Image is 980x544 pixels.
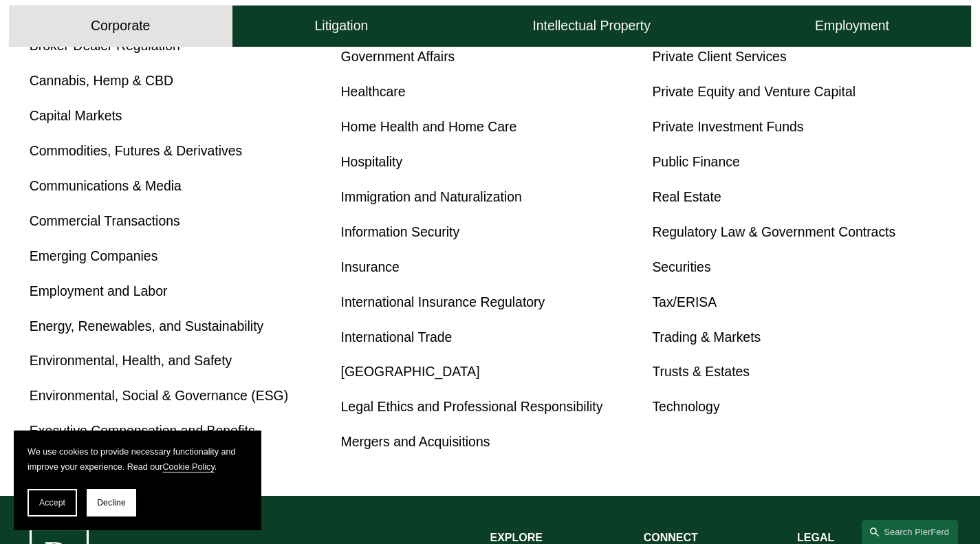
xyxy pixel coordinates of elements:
[532,18,651,35] h4: Intellectual Property
[30,73,173,88] a: Cannabis, Hemp & CBD
[30,423,255,438] a: Executive Compensation and Benefits
[652,329,761,345] a: Trading & Markets
[652,189,721,204] a: Real Estate
[28,489,77,516] button: Accept
[30,213,180,228] a: Commercial Transactions
[652,84,856,99] a: Private Equity and Venture Capital
[341,364,480,379] a: [GEOGRAPHIC_DATA]
[341,259,400,274] a: Insurance
[341,49,455,64] a: Government Affairs
[652,364,750,379] a: Trusts & Estates
[30,318,264,334] a: Energy, Renewables, and Sustainability
[97,498,126,508] span: Decline
[341,189,522,204] a: Immigration and Naturalization
[652,119,803,134] a: Private Investment Funds
[30,283,168,298] a: Employment and Labor
[652,49,786,64] a: Private Client Services
[87,489,136,516] button: Decline
[341,119,517,134] a: Home Health and Home Care
[341,329,453,345] a: International Trade
[30,353,232,368] a: Environmental, Health, and Safety
[815,18,889,35] h4: Employment
[652,399,719,414] a: Technology
[644,532,698,543] strong: CONNECT
[341,154,403,169] a: Hospitality
[862,520,958,544] a: Search this site
[39,498,65,508] span: Accept
[162,462,214,472] a: Cookie Policy
[652,154,739,169] a: Public Finance
[341,434,490,449] a: Mergers and Acquisitions
[30,143,243,158] a: Commodities, Futures & Derivatives
[490,532,543,543] strong: EXPLORE
[797,532,834,543] strong: LEGAL
[28,444,248,475] p: We use cookies to provide necessary functionality and improve your experience. Read our .
[341,84,406,99] a: Healthcare
[652,259,710,274] a: Securities
[652,294,717,309] a: Tax/ERISA
[341,294,545,309] a: International Insurance Regulatory
[341,399,603,414] a: Legal Ethics and Professional Responsibility
[91,18,150,35] h4: Corporate
[30,178,182,193] a: Communications & Media
[652,224,895,239] a: Regulatory Law & Government Contracts
[30,108,122,123] a: Capital Markets
[30,388,288,403] a: Environmental, Social & Governance (ESG)
[315,18,369,35] h4: Litigation
[30,248,158,263] a: Emerging Companies
[341,224,460,239] a: Information Security
[14,431,261,530] section: Cookie banner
